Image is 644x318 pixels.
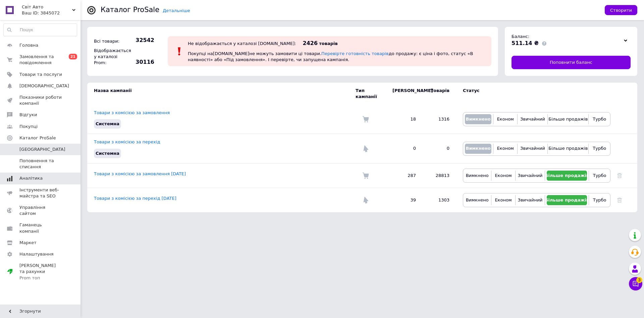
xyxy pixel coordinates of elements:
td: Назва кампанії [87,83,356,105]
span: Більше продажів [548,146,588,151]
button: Більше продажів [549,114,587,124]
span: Маркет [19,240,37,246]
button: Створити [605,5,637,15]
span: Вимкнено [466,146,490,151]
button: Чат з покупцем3 [629,277,642,290]
span: Покупці на [DOMAIN_NAME] не можуть замовити ці товари. до продажу: є ціна і фото, статус «В наявн... [188,51,473,62]
span: Звичайний [518,197,543,202]
button: Турбо [590,144,608,154]
button: Більше продажів [549,144,587,154]
div: Не відображається у каталозі [DOMAIN_NAME]: [188,41,296,46]
img: Комісія за перехід [362,145,369,152]
a: Видалити [617,197,622,202]
span: Системна [96,151,119,156]
span: Економ [495,173,512,178]
span: Економ [497,146,514,151]
img: Комісія за перехід [362,197,369,203]
img: Комісія за замовлення [362,116,369,123]
span: Більше продажів [548,117,588,122]
span: Управління сайтом [19,205,62,217]
button: Турбо [591,171,608,181]
span: Відгуки [19,112,37,118]
span: Каталог ProSale [19,135,56,141]
td: 39 [386,188,423,212]
span: [DEMOGRAPHIC_DATA] [19,83,69,89]
td: 1316 [423,105,456,134]
span: Інструменти веб-майстра та SEO [19,187,62,199]
span: 21 [69,54,77,59]
button: Звичайний [517,171,543,181]
span: Економ [497,117,514,122]
a: Перевірте готовність товарів [321,51,389,56]
span: Замовлення та повідомлення [19,54,62,66]
button: Вимкнено [465,114,491,124]
td: 0 [423,134,456,163]
a: Товари з комісією за перехід [94,139,160,144]
a: Поповнити баланс [512,56,631,69]
span: Покупці [19,124,38,130]
span: Турбо [593,197,606,202]
span: Більше продажів [545,173,589,178]
a: Товари з комісією за замовлення [DATE] [94,171,186,176]
img: Комісія за замовлення [362,172,369,179]
button: Економ [493,195,513,205]
button: Економ [495,114,516,124]
span: 30116 [131,58,154,66]
span: Поповнення та списання [19,158,62,170]
td: Товарів [423,83,456,105]
button: Економ [495,144,516,154]
span: Економ [495,197,512,202]
div: Відображається у каталозі Prom: [92,46,129,68]
a: Видалити [617,173,622,178]
button: Звичайний [517,195,543,205]
span: Показники роботи компанії [19,94,62,106]
span: Створити [610,8,632,13]
div: Каталог ProSale [101,6,159,13]
button: Звичайний [519,144,546,154]
span: Звичайний [520,146,545,151]
span: Товари та послуги [19,72,62,78]
button: Турбо [590,114,608,124]
button: Звичайний [519,114,546,124]
span: [GEOGRAPHIC_DATA] [19,146,65,152]
button: Вимкнено [465,171,489,181]
span: Налаштування [19,251,54,257]
span: Звичайний [520,117,545,122]
td: 1303 [423,188,456,212]
span: Турбо [593,146,606,151]
span: Системна [96,121,119,126]
a: Товари з комісією за замовлення [94,110,170,115]
a: Товари з комісією за перехід [DATE] [94,196,176,201]
span: Поповнити баланс [550,59,592,65]
span: Звичайний [518,173,543,178]
td: 0 [386,134,423,163]
span: Вимкнено [466,117,490,122]
span: [PERSON_NAME] та рахунки [19,263,62,281]
span: 3 [636,277,642,283]
div: Ваш ID: 3845072 [22,10,80,16]
span: Вимкнено [466,197,489,202]
button: Турбо [591,195,608,205]
td: 18 [386,105,423,134]
span: 511.14 ₴ [512,40,539,46]
td: 28813 [423,163,456,188]
span: Головна [19,42,38,48]
span: Баланс: [512,34,529,39]
td: 287 [386,163,423,188]
span: Більше продажів [545,197,589,202]
a: Детальніше [163,8,190,13]
span: Свiт Авто [22,4,72,10]
td: [PERSON_NAME] [386,83,423,105]
div: Всі товари: [92,37,129,46]
input: Пошук [4,24,77,36]
span: 2426 [303,40,318,46]
button: Вимкнено [465,144,491,154]
span: 32542 [131,37,154,44]
button: Більше продажів [547,195,587,205]
div: Prom топ [19,275,62,281]
button: Економ [493,171,513,181]
img: :exclamation: [174,46,184,56]
span: Гаманець компанії [19,222,62,234]
span: Турбо [593,117,606,122]
button: Більше продажів [547,171,587,181]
